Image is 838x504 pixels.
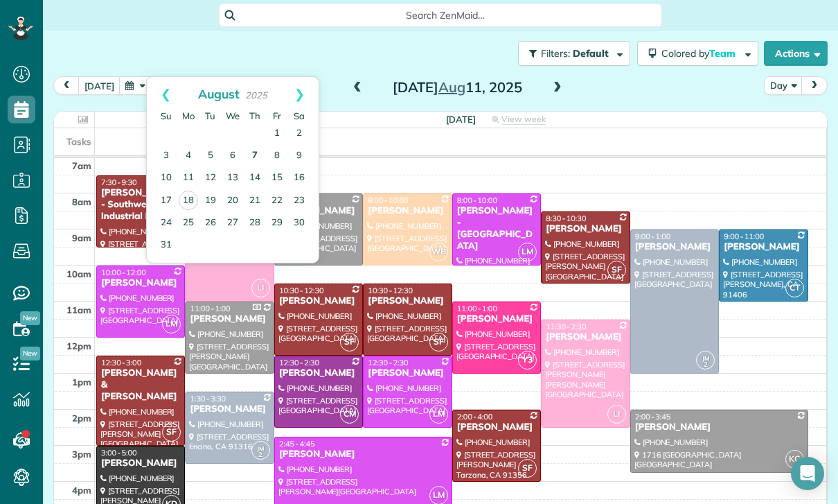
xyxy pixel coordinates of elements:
[222,212,244,234] a: 27
[518,243,537,261] span: LM
[501,114,546,125] span: View week
[147,77,185,112] a: Prev
[257,444,264,452] span: JM
[100,367,181,403] div: [PERSON_NAME] & [PERSON_NAME]
[278,295,359,307] div: [PERSON_NAME]
[429,333,448,351] span: SF
[340,333,359,351] span: SF
[367,367,447,379] div: [PERSON_NAME]
[545,331,625,343] div: [PERSON_NAME]
[251,279,270,297] span: LI
[189,313,269,325] div: [PERSON_NAME]
[764,76,803,95] button: Day
[518,41,630,66] button: Filters: Default
[20,347,40,360] span: New
[155,234,177,257] a: 31
[72,160,91,171] span: 7am
[66,268,91,279] span: 10am
[72,412,91,424] span: 2pm
[101,177,137,187] span: 7:30 - 9:30
[279,358,319,367] span: 12:30 - 2:30
[179,191,198,210] a: 18
[101,448,137,458] span: 3:00 - 5:00
[637,41,758,66] button: Colored byTeam
[546,214,586,223] span: 8:30 - 10:30
[78,76,121,95] button: [DATE]
[801,76,828,95] button: next
[199,212,222,234] a: 26
[72,376,91,388] span: 1pm
[438,78,465,96] span: Aug
[278,367,359,379] div: [PERSON_NAME]
[155,190,177,212] a: 17
[245,89,267,101] span: 2025
[709,47,738,60] span: Team
[518,351,537,370] span: Y3
[155,167,177,189] a: 10
[785,450,804,469] span: KC
[226,110,240,121] span: Wednesday
[764,41,828,66] button: Actions
[222,145,244,167] a: 6
[222,190,244,212] a: 20
[288,145,310,167] a: 9
[634,422,804,433] div: [PERSON_NAME]
[273,110,281,121] span: Friday
[20,311,40,325] span: New
[280,77,319,112] a: Next
[288,167,310,189] a: 16
[607,261,626,279] span: SF
[244,145,266,167] a: 7
[541,47,570,60] span: Filters:
[266,123,288,145] a: 1
[266,145,288,167] a: 8
[367,295,447,307] div: [PERSON_NAME]
[190,304,230,313] span: 11:00 - 1:00
[162,423,181,442] span: SF
[199,167,222,189] a: 12
[161,110,172,121] span: Sunday
[294,110,305,121] span: Saturday
[785,279,804,297] span: CT
[288,123,310,145] a: 2
[456,205,537,252] div: [PERSON_NAME] - [GEOGRAPHIC_DATA]
[72,196,91,207] span: 8am
[205,110,215,121] span: Tuesday
[66,136,91,147] span: Tasks
[368,286,413,295] span: 10:30 - 12:30
[279,439,315,449] span: 2:45 - 4:45
[199,190,222,212] a: 19
[635,232,671,241] span: 9:00 - 1:00
[53,76,80,95] button: prev
[249,110,260,121] span: Thursday
[697,358,714,372] small: 2
[101,268,146,277] span: 10:00 - 12:00
[182,110,195,121] span: Monday
[72,232,91,243] span: 9am
[279,286,324,295] span: 10:30 - 12:30
[724,232,764,241] span: 9:00 - 11:00
[457,304,497,313] span: 11:00 - 1:00
[446,114,476,125] span: [DATE]
[266,190,288,212] a: 22
[162,315,181,333] span: LM
[177,212,199,234] a: 25
[456,313,537,325] div: [PERSON_NAME]
[177,167,199,189] a: 11
[429,243,448,261] span: WB
[288,212,310,234] a: 30
[72,449,91,460] span: 3pm
[702,354,709,362] span: JM
[288,190,310,212] a: 23
[100,187,181,223] div: [PERSON_NAME] - Southwest Industrial Electric
[635,412,671,422] span: 2:00 - 3:45
[199,145,222,167] a: 5
[545,223,625,235] div: [PERSON_NAME]
[244,190,266,212] a: 21
[101,358,141,367] span: 12:30 - 3:00
[511,41,630,66] a: Filters: Default
[244,212,266,234] a: 28
[222,167,244,189] a: 13
[371,80,544,95] h2: [DATE] 11, 2025
[518,459,537,478] span: SF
